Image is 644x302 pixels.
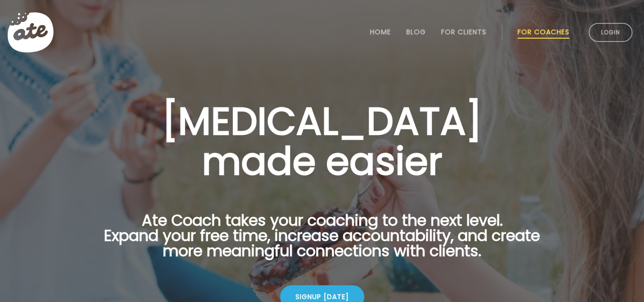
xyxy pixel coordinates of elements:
[517,28,570,36] a: For Coaches
[370,28,391,36] a: Home
[406,28,426,36] a: Blog
[441,28,486,36] a: For Clients
[589,23,633,42] a: Login
[89,213,555,270] p: Ate Coach takes your coaching to the next level. Expand your free time, increase accountability, ...
[89,101,555,181] h1: [MEDICAL_DATA] made easier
